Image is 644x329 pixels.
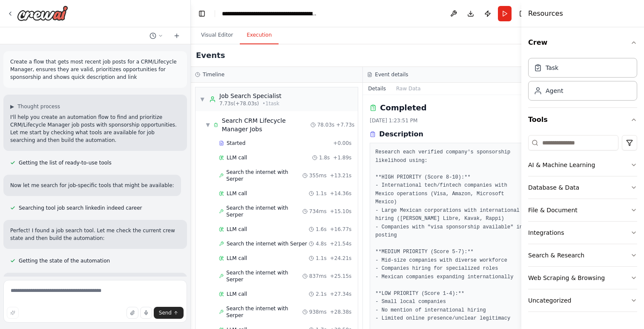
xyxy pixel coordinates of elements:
[10,182,174,189] p: Now let me search for job-specific tools that might be available:
[333,154,351,161] span: + 1.89s
[330,309,352,315] span: + 28.38s
[154,307,184,319] button: Send
[227,140,245,147] span: Started
[316,291,326,297] span: 2.1s
[19,205,142,211] span: Searching tool job search linkedin indeed career
[226,305,302,319] span: Search the internet with Serper
[219,92,282,100] div: Job Search Specialist
[19,257,110,264] span: Getting the state of the automation
[333,140,351,147] span: + 0.00s
[194,26,240,44] button: Visual Editor
[546,63,558,72] div: Task
[140,307,152,319] button: Click to speak your automation idea
[222,9,318,18] nav: breadcrumb
[528,289,637,312] button: Uncategorized
[375,71,408,78] h3: Event details
[146,31,167,41] button: Switch to previous chat
[316,226,326,233] span: 1.6s
[226,169,302,182] span: Search the internet with Serper
[336,121,354,128] span: + 7.73s
[227,226,247,233] span: LLM call
[170,31,184,41] button: Start a new chat
[196,8,208,20] button: Hide left sidebar
[240,26,279,44] button: Execution
[528,296,571,305] div: Uncategorized
[200,96,205,103] span: ▼
[222,116,310,133] span: Search CRM Lifecycle Manager Jobs
[159,309,172,316] span: Send
[528,222,637,244] button: Integrations
[528,161,595,169] div: AI & Machine Learning
[309,309,327,315] span: 938ms
[19,159,112,166] span: Getting the list of ready-to-use tools
[528,267,637,289] button: Web Scraping & Browsing
[379,129,423,139] h3: Description
[316,255,326,262] span: 1.1s
[528,183,579,192] div: Database & Data
[10,103,14,110] span: ▶
[227,190,247,197] span: LLM call
[330,240,352,247] span: + 21.54s
[528,132,637,319] div: Tools
[17,6,68,21] img: Logo
[203,71,224,78] h3: Timeline
[517,8,529,20] button: Hide right sidebar
[206,121,210,128] span: ▼
[319,154,330,161] span: 1.8s
[17,103,60,110] span: Thought process
[330,255,352,262] span: + 24.21s
[528,55,637,107] div: Crew
[363,83,391,95] button: Details
[10,103,60,110] button: ▶Thought process
[330,273,352,280] span: + 25.15s
[10,113,180,144] p: I'll help you create an automation flow to find and prioritize CRM/Lifecycle Manager job posts wi...
[528,176,637,199] button: Database & Data
[528,199,637,221] button: File & Document
[196,49,225,61] h2: Events
[380,102,426,114] h2: Completed
[528,228,564,237] div: Integrations
[370,117,528,124] div: [DATE] 1:23:51 PM
[126,307,138,319] button: Upload files
[316,190,326,197] span: 1.1s
[528,154,637,176] button: AI & Machine Learning
[528,108,637,132] button: Tools
[226,269,302,283] span: Search the internet with Serper
[330,190,352,197] span: + 14.36s
[227,291,247,297] span: LLM call
[528,274,605,282] div: Web Scraping & Browsing
[528,9,563,19] h4: Resources
[309,273,327,280] span: 837ms
[227,240,307,247] span: Search the internet with Serper
[317,121,335,128] span: 78.03s
[528,206,578,214] div: File & Document
[309,172,327,179] span: 355ms
[309,208,327,215] span: 734ms
[10,58,180,81] p: Create a flow that gets most recent job posts for a CRM/Lifecycle Manager, ensures they are valid...
[262,100,279,107] span: • 1 task
[227,255,247,262] span: LLM call
[528,31,637,55] button: Crew
[546,87,563,95] div: Agent
[226,205,302,218] span: Search the internet with Serper
[227,154,247,161] span: LLM call
[330,172,352,179] span: + 13.21s
[219,100,259,107] span: 7.73s (+78.03s)
[10,227,180,242] p: Perfect! I found a job search tool. Let me check the current crew state and then build the automa...
[528,251,584,260] div: Search & Research
[528,244,637,266] button: Search & Research
[330,291,352,297] span: + 27.34s
[330,208,352,215] span: + 15.10s
[391,83,426,95] button: Raw Data
[7,307,19,319] button: Improve this prompt
[316,240,326,247] span: 4.8s
[330,226,352,233] span: + 16.77s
